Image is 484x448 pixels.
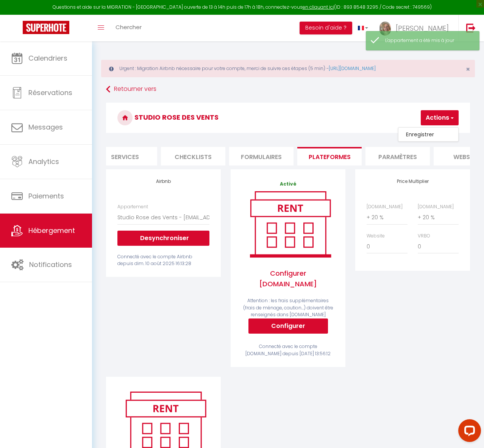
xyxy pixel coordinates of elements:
div: Connecté avec le compte Airbnb depuis dim. 10 août 2025 16:13:28 [117,253,209,268]
a: Chercher [110,15,147,41]
button: Actions [421,110,459,125]
span: [PERSON_NAME] [396,23,449,33]
span: Notifications [29,260,72,269]
a: [URL][DOMAIN_NAME] [329,65,376,72]
label: Appartement [117,203,148,211]
a: Retourner vers [106,83,470,96]
a: en cliquant ici [303,4,334,10]
span: Calendriers [28,53,67,63]
li: Paramètres [365,147,430,165]
label: Website [367,233,385,240]
span: Hébergement [28,226,75,235]
div: L'appartement a été mis à jour [385,37,472,44]
img: logout [466,23,476,33]
li: Checklists [161,147,225,165]
li: Services [93,147,157,165]
button: Desynchroniser [117,231,209,246]
div: Connecté avec le compte [DOMAIN_NAME] depuis [DATE] 13:56:12 [242,343,334,357]
iframe: LiveChat chat widget [452,416,484,448]
li: Plateformes [297,147,362,165]
span: Configurer [DOMAIN_NAME] [242,261,334,297]
span: Chercher [116,23,142,31]
li: Formulaires [229,147,294,165]
button: Close [466,66,470,73]
span: Analytics [28,157,59,166]
span: Réservations [28,88,72,97]
label: VRBO [418,233,430,240]
span: Messages [28,122,63,132]
img: Super Booking [23,21,69,34]
a: Enregistrer [398,130,458,139]
button: Besoin d'aide ? [300,22,352,34]
h3: Studio Rose des Vents [106,103,470,133]
a: ... [PERSON_NAME] [374,15,458,41]
button: Configurer [248,318,328,334]
img: ... [379,22,391,36]
label: [DOMAIN_NAME] [418,203,454,211]
div: Urgent : Migration Airbnb nécessaire pour votre compte, merci de suivre ces étapes (5 min) - [101,60,475,77]
p: Activé [242,181,334,188]
span: Paiements [28,191,64,201]
span: Attention : les frais supplémentaires (frais de ménage, caution...) doivent être renseignés dans ... [243,297,333,318]
span: × [466,64,470,74]
h4: Airbnb [117,179,209,184]
label: [DOMAIN_NAME] [367,203,403,211]
h4: Price Multiplier [367,179,459,184]
img: rent.png [242,188,339,261]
